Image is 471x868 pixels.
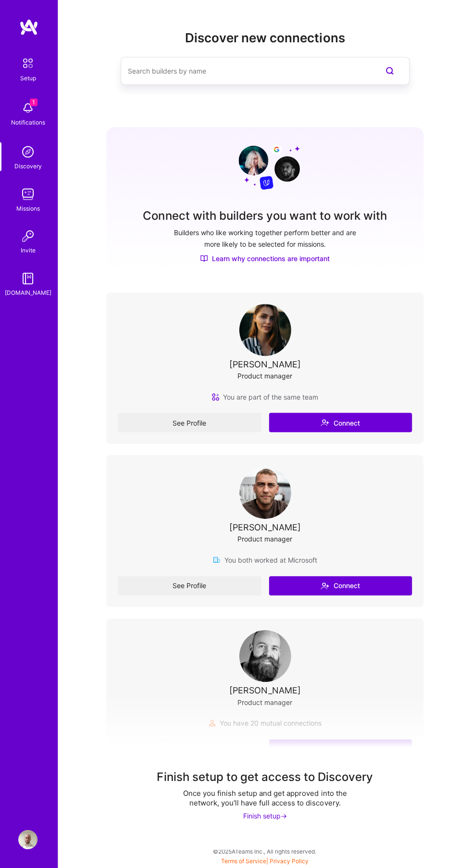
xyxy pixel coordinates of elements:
img: discovery [18,143,37,162]
h2: Discover new connections [106,31,423,46]
div: Once you finish setup and get approved into the network, you'll have full access to discovery. [169,788,361,807]
div: © 2025 ATeams Inc., All rights reserved. [58,839,471,863]
div: Missions [16,204,40,214]
span: 1 [30,99,37,107]
div: Setup [20,74,36,84]
p: Builders who like working together perform better and are more likely to be selected for missions. [170,227,359,251]
div: You both worked at Microsoft [212,555,317,565]
img: User Avatar [239,304,291,356]
span: | [221,857,308,864]
a: Privacy Policy [269,857,308,864]
div: Discovery [14,162,42,172]
div: [DOMAIN_NAME] [5,289,51,298]
img: setup [18,54,38,74]
div: Product manager [237,534,292,544]
img: User Avatar [239,467,291,519]
h3: Connect with builders you want to work with [143,210,386,224]
img: logo [19,19,38,37]
img: Grow your network [230,138,299,190]
div: [PERSON_NAME] [229,523,300,532]
div: Finish setup -> [243,811,286,820]
img: teamwork [18,185,37,204]
img: bell [18,99,37,118]
a: Learn why connections are important [200,254,329,264]
img: guide book [18,269,37,289]
img: User Avatar [239,630,291,682]
div: Product manager [237,371,292,381]
div: [PERSON_NAME] [229,360,300,370]
img: company icon [212,556,220,564]
div: Notifications [11,118,45,128]
img: User Avatar [18,830,37,849]
a: User Avatar [16,830,40,849]
a: Terms of Service [221,857,266,864]
i: icon SearchPurple [384,66,395,77]
img: Discover [200,255,208,263]
div: Finish setup to get access to Discovery [157,769,372,784]
div: [PERSON_NAME] [229,686,300,695]
div: Invite [21,246,36,256]
input: Search builders by name [128,60,363,83]
img: Invite [18,227,37,246]
div: You are part of the same team [211,392,318,402]
img: team [211,393,219,401]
